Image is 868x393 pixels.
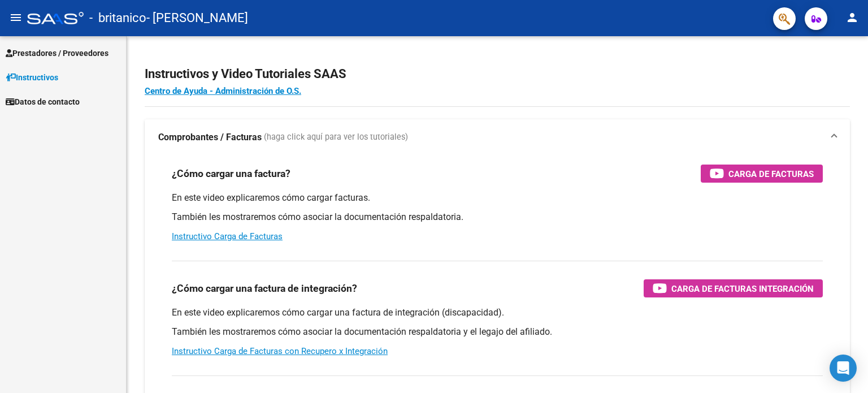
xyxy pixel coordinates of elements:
strong: Comprobantes / Facturas [158,131,262,144]
span: Instructivos [6,71,58,84]
a: Centro de Ayuda - Administración de O.S. [145,86,301,96]
mat-expansion-panel-header: Comprobantes / Facturas (haga click aquí para ver los tutoriales) [145,119,850,156]
a: Instructivo Carga de Facturas con Recupero x Integración [172,346,388,356]
span: Prestadores / Proveedores [6,47,108,59]
p: También les mostraremos cómo asociar la documentación respaldatoria y el legajo del afiliado. [172,326,823,338]
span: Carga de Facturas [728,167,814,181]
button: Carga de Facturas [701,165,823,183]
a: Instructivo Carga de Facturas [172,231,283,241]
mat-icon: menu [9,11,23,24]
p: En este video explicaremos cómo cargar facturas. [172,192,823,204]
p: En este video explicaremos cómo cargar una factura de integración (discapacidad). [172,306,823,319]
h2: Instructivos y Video Tutoriales SAAS [145,63,850,85]
mat-icon: person [845,11,859,24]
span: - [PERSON_NAME] [146,6,248,31]
span: - britanico [89,6,146,31]
button: Carga de Facturas Integración [644,279,823,297]
div: Open Intercom Messenger [830,355,857,382]
p: También les mostraremos cómo asociar la documentación respaldatoria. [172,211,823,223]
span: Datos de contacto [6,96,80,108]
span: (haga click aquí para ver los tutoriales) [264,131,408,144]
span: Carga de Facturas Integración [671,282,814,296]
h3: ¿Cómo cargar una factura? [172,166,290,182]
h3: ¿Cómo cargar una factura de integración? [172,280,357,296]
